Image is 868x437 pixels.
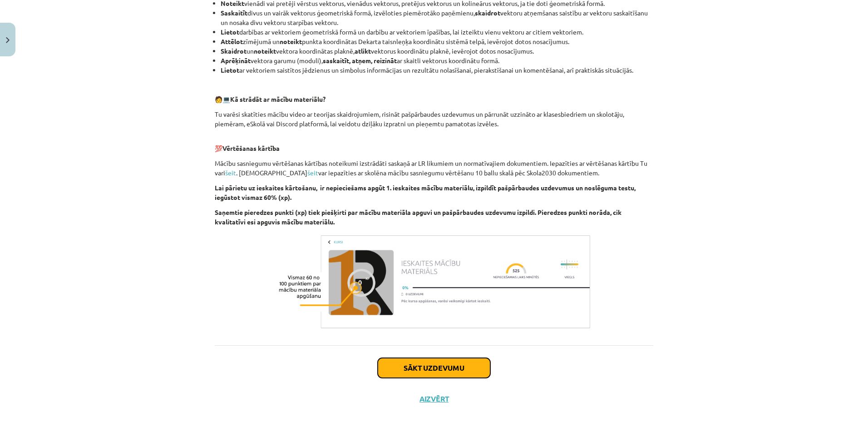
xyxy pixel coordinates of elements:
strong: Saņemtie pieredzes punkti (xp) tiek piešķirti par mācību materiāla apguvi un pašpārbaudes uzdevum... [215,208,621,226]
b: Aprēķināt [221,56,251,65]
b: Lietot [221,28,239,36]
p: 🧑 💻 [215,94,653,104]
li: darbības ar vektoriem ģeometriskā formā un darbību ar vektoriem īpašības, lai izteiktu vienu vekt... [221,27,653,37]
b: noteikt [280,37,302,45]
li: zīmējumā un punkta koordinātas Dekarta taisnleņķa koordinātu sistēmā telpā, ievērojot dotos nosac... [221,37,653,46]
b: Saskaitīt [221,9,247,17]
img: icon-close-lesson-0947bae3869378f0d4975bcd49f059093ad1ed9edebbc8119c70593378902aed.svg [6,37,10,43]
a: šeit [225,169,236,177]
b: Skaidrot [221,47,247,55]
strong: Lai pārietu uz ieskaites kārtošanu, ir nepieciešams apgūt 1. ieskaites mācību materiālu, izpildīt... [215,184,636,201]
b: skaidrot [475,9,500,17]
li: ar vektoriem saistītos jēdzienus un simbolus informācijas un rezultātu nolasīšanai, pierakstīšana... [221,65,653,75]
b: atlikt [355,47,371,55]
p: Mācību sasniegumu vērtēšanas kārtības noteikumi izstrādāti saskaņā ar LR likumiem un normatīvajie... [215,159,653,178]
b: Kā strādāt ar mācību materiālu? [230,95,325,103]
a: šeit [307,169,318,177]
b: saskaitīt, atņem, reizināt [323,56,397,65]
li: vektora garumu (moduli), ar skaitli vektorus koordinātu formā. [221,56,653,65]
b: Lietot [221,66,239,74]
b: noteikt [254,47,276,55]
p: 💯 [215,134,653,153]
li: divus un vairāk vektorus ģeometriskā formā, izvēloties piemērotāko paņēmienu, vektoru atņemšanas ... [221,8,653,27]
b: Vērtēšanas kārtība [222,144,280,152]
b: Attēlot [221,37,243,45]
p: Tu varēsi skatīties mācību video ar teorijas skaidrojumiem, risināt pašpārbaudes uzdevumus un pār... [215,109,653,129]
button: Sākt uzdevumu [378,358,490,378]
button: Aizvērt [417,394,451,403]
li: un vektora koordinātas plaknē, vektorus koordinātu plaknē, ievērojot dotos nosacījumus. [221,46,653,56]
